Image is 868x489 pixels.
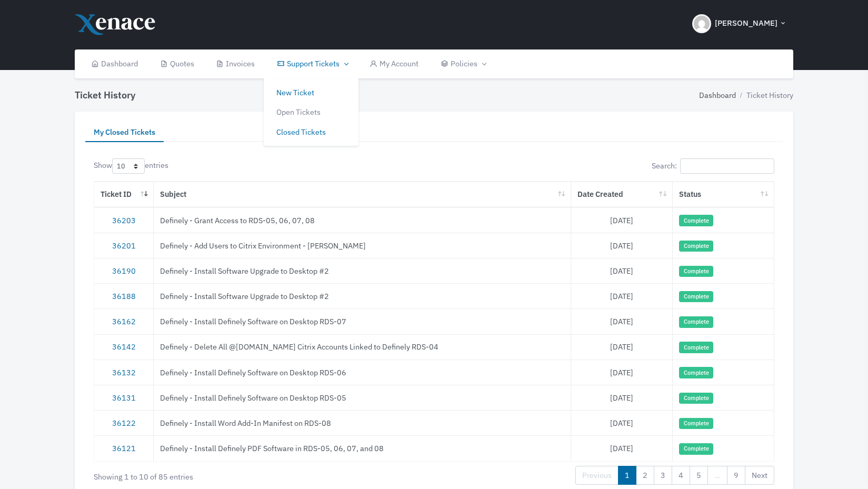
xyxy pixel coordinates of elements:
[673,182,774,207] th: Status: activate to sort column ascending
[571,435,673,461] td: [DATE]
[679,443,713,455] span: Complete
[618,466,636,485] a: 1
[652,158,774,174] label: Search:
[94,182,154,207] th: Ticket ID: activate to sort column ascending
[571,182,673,207] th: Date Created: activate to sort column ascending
[94,127,155,137] span: My Closed Tickets
[679,393,713,404] span: Complete
[679,266,713,277] span: Complete
[430,49,496,78] a: Policies
[727,466,745,485] a: 9
[690,466,708,485] a: 5
[679,241,713,252] span: Complete
[654,466,672,485] a: 3
[154,334,571,360] td: Definely - Delete All @[DOMAIN_NAME] Citrix Accounts Linked to Definely RDS-04
[205,49,266,78] a: Invoices
[571,207,673,233] td: [DATE]
[112,316,136,326] a: 36162
[679,215,713,226] span: Complete
[112,443,136,453] a: 36121
[154,410,571,435] td: Definely - Install Word Add-In Manifest on RDS-08
[264,78,358,146] div: Support Tickets
[154,207,571,233] td: Definely - Grant Access to RDS-05, 06, 07, 08
[94,158,168,174] label: Show entries
[112,266,136,276] a: 36190
[154,308,571,334] td: Definely - Install Definely Software on Desktop RDS-07
[571,334,673,360] td: [DATE]
[736,89,793,101] li: Ticket History
[264,122,358,142] a: Closed Tickets
[679,418,713,430] span: Complete
[94,465,372,483] div: Showing 1 to 10 of 85 entries
[154,385,571,410] td: Definely - Install Definely Software on Desktop RDS-05
[75,89,135,101] h4: Ticket History
[154,360,571,385] td: Definely - Install Definely Software on Desktop RDS-06
[80,49,149,78] a: Dashboard
[571,283,673,308] td: [DATE]
[112,291,136,301] a: 36188
[745,466,774,485] a: Next
[715,17,777,29] span: [PERSON_NAME]
[154,258,571,283] td: Definely - Install Software Upgrade to Desktop #2
[154,435,571,461] td: Definely - Install Definely PDF Software in RDS-05, 06, 07, and 08
[154,283,571,308] td: Definely - Install Software Upgrade to Desktop #2
[266,49,358,78] a: Support Tickets
[112,342,136,352] a: 36142
[686,5,793,42] button: [PERSON_NAME]
[264,102,358,122] a: Open Tickets
[112,215,136,225] a: 36203
[571,385,673,410] td: [DATE]
[264,83,358,103] a: New Ticket
[112,241,136,251] a: 36201
[149,49,205,78] a: Quotes
[571,308,673,334] td: [DATE]
[154,182,571,207] th: Subject: activate to sort column ascending
[571,410,673,435] td: [DATE]
[112,367,136,377] a: 36132
[636,466,654,485] a: 2
[112,418,136,428] a: 36122
[679,342,713,353] span: Complete
[571,258,673,283] td: [DATE]
[154,233,571,258] td: Definely - Add Users to Citrix Environment - [PERSON_NAME]
[679,291,713,303] span: Complete
[112,393,136,403] a: 36131
[571,360,673,385] td: [DATE]
[680,158,774,174] input: Search:
[358,49,430,78] a: My Account
[679,316,713,328] span: Complete
[692,14,711,33] img: Header Avatar
[571,233,673,258] td: [DATE]
[672,466,690,485] a: 4
[112,158,145,174] select: Showentries
[699,89,736,101] a: Dashboard
[679,367,713,378] span: Complete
